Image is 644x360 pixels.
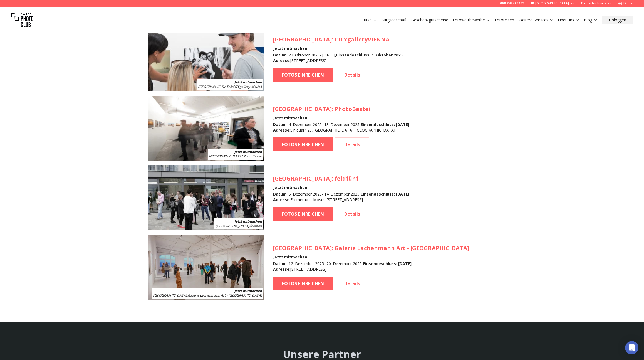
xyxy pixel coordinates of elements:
b: Adresse [273,127,289,133]
span: [GEOGRAPHIC_DATA] [273,244,332,252]
span: : feldfünf [216,223,262,228]
button: Fotowettbewerbe [450,16,492,24]
h4: Jetzt mitmachen [273,46,403,51]
a: Details [335,137,369,151]
a: Fotoreisen [495,17,514,23]
button: Weitere Services [516,16,556,24]
span: : Galerie Lachenmann Art - [GEOGRAPHIC_DATA] [153,293,262,298]
a: FOTOS EINREICHEN [273,137,333,151]
b: Datum [273,52,287,58]
b: Adresse [273,197,289,202]
b: Einsendeschluss : [DATE] [361,191,409,197]
button: Fotoreisen [492,16,516,24]
button: Einloggen [602,16,633,24]
button: Mitgliedschaft [379,16,409,24]
a: Details [335,277,369,290]
div: : 12. Dezember 2025 - 20. Dezember 2025 , : [STREET_ADDRESS] [273,261,469,272]
h3: : PhotoBastei [273,105,409,113]
div: : 6. Dezember 2025 - 14. Dezember 2025 , : Fromet-und-Moses-[STREET_ADDRESS] [273,191,409,203]
h4: Jetzt mitmachen [273,185,409,190]
h4: Jetzt mitmachen [273,115,409,121]
h3: : CITYgalleryVIENNA [273,36,403,43]
a: Über uns [558,17,579,23]
b: Datum [273,191,287,197]
span: [GEOGRAPHIC_DATA] [209,154,242,159]
span: [GEOGRAPHIC_DATA] [273,175,332,182]
b: Adresse [273,58,289,63]
span: [GEOGRAPHIC_DATA] [216,223,249,228]
h4: Jetzt mitmachen [273,254,469,260]
span: [GEOGRAPHIC_DATA] [198,84,232,89]
h2: Unsere Partner [117,349,527,360]
img: SPC Photo Awards WIEN Oktober 2025 [148,26,264,91]
div: : 23. Oktober 2025 - [DATE] , : [STREET_ADDRESS] [273,52,403,63]
img: Swiss photo club [11,9,33,31]
span: [GEOGRAPHIC_DATA] [153,293,187,298]
button: Blog [582,16,600,24]
button: Kurse [359,16,379,24]
a: Mitgliedschaft [382,17,407,23]
div: : 4. Dezember 2025 - 13. Dezember 2025 , : Sihlquai 125, [GEOGRAPHIC_DATA], [GEOGRAPHIC_DATA] [273,122,409,133]
a: Geschenkgutscheine [411,17,448,23]
button: Geschenkgutscheine [409,16,450,24]
a: Fotowettbewerbe [453,17,490,23]
a: FOTOS EINREICHEN [273,277,333,290]
b: Jetzt mitmachen [234,80,262,85]
span: [GEOGRAPHIC_DATA] [273,36,332,43]
b: Einsendeschluss : [DATE] [363,261,412,266]
button: Über uns [556,16,582,24]
b: Jetzt mitmachen [234,149,262,154]
a: FOTOS EINREICHEN [273,68,333,82]
div: Open Intercom Messenger [625,341,638,354]
span: : PhotoBastei [209,154,262,159]
img: SPC Photo Awards Zürich: Dezember 2025 [148,96,264,161]
span: [GEOGRAPHIC_DATA] [273,105,332,113]
img: SPC Photo Awards BODENSEE Dezember 2025 [148,235,264,300]
span: : CITYgalleryVIENNA [198,84,262,89]
a: Weitere Services [519,17,554,23]
h3: : feldfünf [273,175,409,183]
b: Datum [273,122,287,127]
b: Datum [273,261,287,266]
b: Jetzt mitmachen [234,289,262,293]
img: SPC Photo Awards BERLIN Dezember 2025 [148,165,264,230]
b: Einsendeschluss : [DATE] [361,122,409,127]
a: Blog [584,17,598,23]
a: FOTOS EINREICHEN [273,207,333,221]
b: Adresse [273,267,289,272]
h3: : Galerie Lachenmann Art - [GEOGRAPHIC_DATA] [273,244,469,252]
a: Details [335,207,369,221]
a: 069 247495455 [500,1,524,6]
a: Kurse [361,17,377,23]
b: Einsendeschluss : 1. Oktober 2025 [336,52,403,58]
b: Jetzt mitmachen [234,219,262,224]
a: Details [335,68,369,82]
